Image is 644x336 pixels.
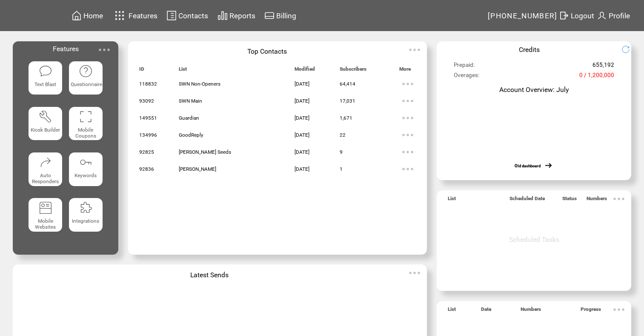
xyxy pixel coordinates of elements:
span: [PERSON_NAME] [179,166,216,172]
span: Features [129,11,157,20]
a: Kiosk Builder [29,107,62,146]
img: ellypsis.svg [399,75,416,92]
span: 1,671 [340,115,352,121]
span: Mobile Websites [35,218,56,230]
span: Integrations [72,218,99,224]
span: 93092 [139,98,154,104]
img: mobile-websites.svg [39,201,52,215]
span: Reports [229,11,255,20]
a: Keywords [69,152,103,191]
span: Contacts [178,11,208,20]
span: Profile [609,11,630,20]
span: Questionnaire [71,81,102,87]
a: Old dashboard [515,164,541,168]
span: Modified [295,66,315,76]
img: keywords.svg [79,155,92,169]
img: ellypsis.svg [399,161,416,178]
span: 118832 [139,81,157,87]
img: ellypsis.svg [610,301,627,318]
span: Status [562,195,577,205]
span: 92825 [139,149,154,155]
span: Guardian [179,115,199,121]
span: [PERSON_NAME] Seeds [179,149,231,155]
span: 17,031 [340,98,355,104]
span: Numbers [521,306,541,316]
img: creidtcard.svg [264,10,275,21]
img: contacts.svg [166,10,177,21]
span: List [448,306,456,316]
span: [DATE] [295,149,309,155]
img: features.svg [112,9,127,23]
a: Questionnaire [69,61,103,100]
span: Keywords [74,172,97,178]
span: 9 [340,149,343,155]
span: Subscribers [340,66,366,76]
span: Scheduled Tasks [509,235,559,244]
img: ellypsis.svg [96,41,113,58]
span: SWN Non-Openers [179,81,220,87]
a: Mobile Coupons [69,107,103,146]
span: Account Overview: July [499,86,569,94]
span: [DATE] [295,81,309,87]
img: ellypsis.svg [399,126,416,144]
span: [DATE] [295,132,309,138]
img: ellypsis.svg [399,92,416,109]
img: ellypsis.svg [399,144,416,161]
span: ID [139,66,144,76]
span: [DATE] [295,98,309,104]
span: 0 / 1,200,000 [579,72,614,82]
span: List [179,66,187,76]
a: Integrations [69,198,103,237]
span: Kiosk Builder [31,127,60,133]
a: Home [70,9,104,22]
img: ellypsis.svg [406,41,423,58]
span: Mobile Coupons [75,127,96,139]
img: auto-responders.svg [39,155,52,169]
span: 22 [340,132,346,138]
span: 149551 [139,115,157,121]
span: Progress [581,306,601,316]
a: Mobile Websites [29,198,62,237]
span: Auto Responders [32,172,59,184]
img: profile.svg [597,10,607,21]
span: [PHONE_NUMBER] [488,11,558,20]
a: Text Blast [29,61,62,100]
img: chart.svg [218,10,228,21]
a: Reports [216,9,257,22]
span: More [399,66,411,76]
span: Prepaid: [454,62,475,72]
a: Billing [263,9,298,22]
span: Scheduled Date [509,195,545,205]
span: 134996 [139,132,157,138]
span: Top Contacts [247,47,287,55]
span: Home [83,11,103,20]
img: ellypsis.svg [399,109,416,126]
span: Date [481,306,491,316]
span: GoodReply [179,132,203,138]
span: Credits [519,46,540,54]
img: refresh.png [621,45,636,54]
span: Latest Sends [190,271,229,279]
span: Numbers [587,195,607,205]
span: SWN Main [179,98,202,104]
img: text-blast.svg [39,64,52,78]
a: Features [111,7,159,24]
img: home.svg [72,10,82,21]
span: [DATE] [295,115,309,121]
span: List [448,195,456,205]
img: questionnaire.svg [79,64,92,78]
a: Auto Responders [29,152,62,191]
img: tool%201.svg [39,110,52,123]
img: coupons.svg [79,110,92,123]
img: exit.svg [559,10,569,21]
a: Profile [595,9,631,22]
img: ellypsis.svg [406,264,423,281]
span: [DATE] [295,166,309,172]
a: Logout [558,9,595,22]
a: Contacts [165,9,209,22]
img: integrations.svg [79,201,92,215]
span: 1 [340,166,343,172]
img: ellypsis.svg [610,190,627,207]
span: 92836 [139,166,154,172]
span: Billing [276,11,296,20]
